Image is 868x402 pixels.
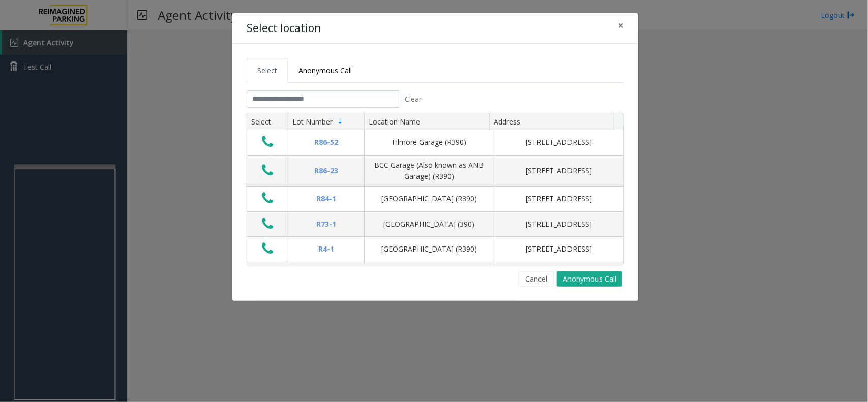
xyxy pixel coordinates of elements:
[369,117,420,127] span: Location Name
[247,113,623,265] div: Data table
[399,90,428,108] button: Clear
[618,18,624,33] span: ×
[371,243,488,255] div: [GEOGRAPHIC_DATA] (R390)
[257,66,277,75] span: Select
[292,117,333,127] span: Lot Number
[298,66,352,75] span: Anonymous Call
[371,160,488,182] div: BCC Garage (Also known as ANB Garage) (R390)
[371,137,488,148] div: Filmore Garage (R390)
[247,58,624,83] ul: Tabs
[247,20,321,37] h4: Select location
[371,219,488,230] div: [GEOGRAPHIC_DATA] (390)
[494,117,520,127] span: Address
[500,243,617,255] div: [STREET_ADDRESS]
[294,243,358,255] div: R4-1
[500,137,617,148] div: [STREET_ADDRESS]
[294,193,358,204] div: R84-1
[611,13,631,38] button: Close
[294,137,358,148] div: R86-52
[336,117,344,126] span: Sortable
[519,271,554,287] button: Cancel
[557,271,622,287] button: Anonymous Call
[294,165,358,176] div: R86-23
[371,193,488,204] div: [GEOGRAPHIC_DATA] (R390)
[500,219,617,230] div: [STREET_ADDRESS]
[500,165,617,176] div: [STREET_ADDRESS]
[500,193,617,204] div: [STREET_ADDRESS]
[247,113,288,131] th: Select
[294,219,358,230] div: R73-1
